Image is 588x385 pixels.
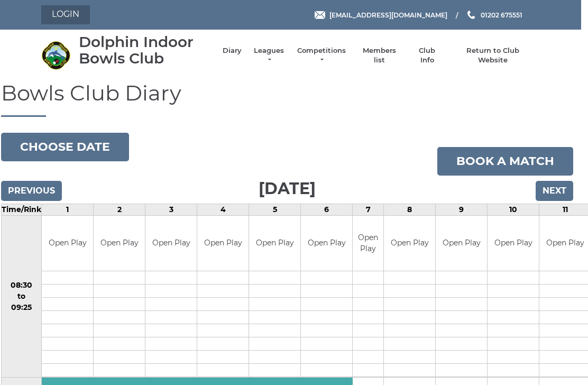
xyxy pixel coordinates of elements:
[384,204,436,215] td: 8
[2,204,42,215] td: Time/Rink
[2,215,42,378] td: 08:30 to 09:25
[1,133,129,161] button: Choose date
[197,216,249,271] td: Open Play
[223,46,242,56] a: Diary
[437,147,573,176] a: Book a match
[357,46,401,65] a: Members list
[1,81,573,117] h1: Bowls Club Diary
[436,204,488,215] td: 9
[301,216,352,271] td: Open Play
[1,181,62,201] input: Previous
[353,204,384,215] td: 7
[145,216,197,271] td: Open Play
[536,181,573,201] input: Next
[42,204,94,215] td: 1
[315,11,325,19] img: Email
[296,46,347,65] a: Competitions
[249,204,301,215] td: 5
[412,46,443,65] a: Club Info
[488,204,539,215] td: 10
[436,216,487,271] td: Open Play
[145,204,197,215] td: 3
[94,216,145,271] td: Open Play
[315,10,447,20] a: Email [EMAIL_ADDRESS][DOMAIN_NAME]
[42,216,93,271] td: Open Play
[41,41,70,70] img: Dolphin Indoor Bowls Club
[467,11,475,19] img: Phone us
[466,10,522,20] a: Phone us 01202 675551
[249,216,300,271] td: Open Play
[197,204,249,215] td: 4
[252,46,286,65] a: Leagues
[41,5,90,24] a: Login
[329,11,447,19] span: [EMAIL_ADDRESS][DOMAIN_NAME]
[353,216,383,271] td: Open Play
[79,34,212,67] div: Dolphin Indoor Bowls Club
[94,204,145,215] td: 2
[481,11,522,19] span: 01202 675551
[301,204,353,215] td: 6
[384,216,435,271] td: Open Play
[453,46,533,65] a: Return to Club Website
[488,216,539,271] td: Open Play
